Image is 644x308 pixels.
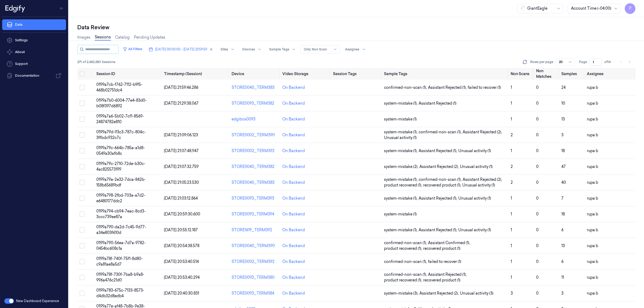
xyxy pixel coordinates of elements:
div: STORE0002_TERM390 [232,132,278,138]
span: 47 [561,164,566,169]
span: [DATE] 21:07:48.947 [164,148,199,153]
span: 1 [511,243,512,248]
span: rupa b [587,148,598,153]
span: system-mistake (1) [384,211,417,217]
span: Assistant Rejected (1) , [419,148,458,154]
span: 3 [511,291,513,296]
span: 0 [536,196,539,201]
span: 18 [561,212,565,217]
span: Assistant Rejected (1) [419,101,456,106]
span: 0 [536,291,539,296]
span: [DATE] 20:54:38.578 [164,243,199,248]
span: 0 [536,101,539,106]
span: 40 [561,180,566,185]
a: Data [2,19,66,30]
div: STORE0040_TERM382 [232,164,278,170]
span: 0199a7cb-f762-7112-b9f5-468b02751dc4 [96,82,142,93]
span: 0199a79d-93c3-787c-804c-3ffbdc932c7c [96,130,146,140]
span: system-mistake (1) , [384,129,419,135]
span: confirmed-non-scan (1) , [384,85,428,90]
div: On Backend [282,259,305,265]
span: system-mistake (1) , [384,227,419,233]
span: 1 [511,212,512,217]
span: [DATE] 21:03:12.864 [164,196,198,201]
div: On Backend [282,211,305,217]
button: Select row [79,180,85,185]
span: Unusual activity (1) [458,227,491,233]
span: Unusual activity (1) [384,135,417,141]
span: 0199a7a6-5b02-7cf1-8569-24874782e810 [96,114,144,124]
a: Documentation [2,70,66,81]
span: 10 [561,101,565,106]
span: of 14 [604,60,613,64]
div: On Backend [282,85,305,90]
div: STORE0040_TERM383 [232,180,278,185]
a: Support [2,58,66,69]
span: 271 of 2,482,280 Sessions [77,60,115,64]
span: rupa b [587,85,598,90]
button: About [2,47,66,57]
span: system-mistake (1) , [384,177,419,182]
span: 3 [561,291,563,296]
span: Page [579,60,587,64]
span: rupa b [587,291,598,296]
span: 6 [561,228,563,232]
span: confirmed-non-scan (1) , [384,259,428,265]
th: Session Tags [331,68,382,80]
span: 13 [561,243,565,248]
span: [DATE] 20:53:40.514 [164,259,199,264]
span: 3 [561,133,563,137]
div: On Backend [282,243,305,249]
button: Select row [79,164,85,169]
span: confirmed-non-scan (1) , [419,129,463,135]
span: 0199a794-cb94-7eac-8cd3-3ccc739ee87a [96,209,146,219]
span: product recovered (1) , [384,246,423,251]
span: system-mistake (1) [384,116,417,122]
button: Select row [79,132,85,138]
span: 1 [511,196,512,201]
span: 0199a7b0-6004-77e4-83d0-b08f397d6892 [96,98,147,108]
th: Timestamp (Session) [162,68,229,80]
span: [DATE] 20:55:12.187 [164,228,198,232]
span: [DATE] 20:59:30.600 [164,212,200,217]
span: 0 [536,228,539,232]
div: On Backend [282,164,305,170]
span: rupa b [587,133,598,137]
button: Select all [79,71,85,76]
span: 0 [536,117,539,122]
span: 0199a79a-2e32-7dca-842b-158b65689bdf [96,177,146,188]
th: Samples [559,68,585,80]
button: Select row [79,227,85,233]
span: product recovered (1) , [384,182,423,188]
span: 0199a79c-664b-785a-a1d8-0549a30afb8c [96,145,145,156]
span: Unusual activity (3) [460,291,493,296]
span: rupa b [587,180,598,185]
span: [DATE] 21:09:06.123 [164,133,198,137]
span: 1 [511,85,512,90]
span: [DATE] 21:29:38.067 [164,101,199,106]
span: recovered product (1) [423,277,460,283]
button: All Filters [121,45,144,53]
div: On Backend [282,180,305,185]
span: 13 [561,117,565,122]
span: 0 [536,243,539,248]
th: Non Scans [508,68,534,80]
button: P [625,3,635,14]
div: Data Review [77,24,635,31]
span: confirmed-non-scan (1) , [384,272,428,277]
span: 6 [561,259,563,264]
span: 0 [536,212,539,217]
button: Toggle Navigation [57,4,66,13]
button: Select row [79,211,85,217]
p: Rows per page [530,60,553,64]
div: STORE0040_TERM390 [232,243,278,249]
th: Session ID [94,68,162,80]
div: On Backend [282,148,305,154]
span: 7 [561,196,563,201]
span: 2 [511,180,513,185]
th: Device [229,68,280,80]
div: STORE0093_TERM382 [232,101,278,106]
span: 2 [511,164,513,169]
span: Assistant Rejected (1) , [428,272,468,277]
th: Assignee [585,68,635,80]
